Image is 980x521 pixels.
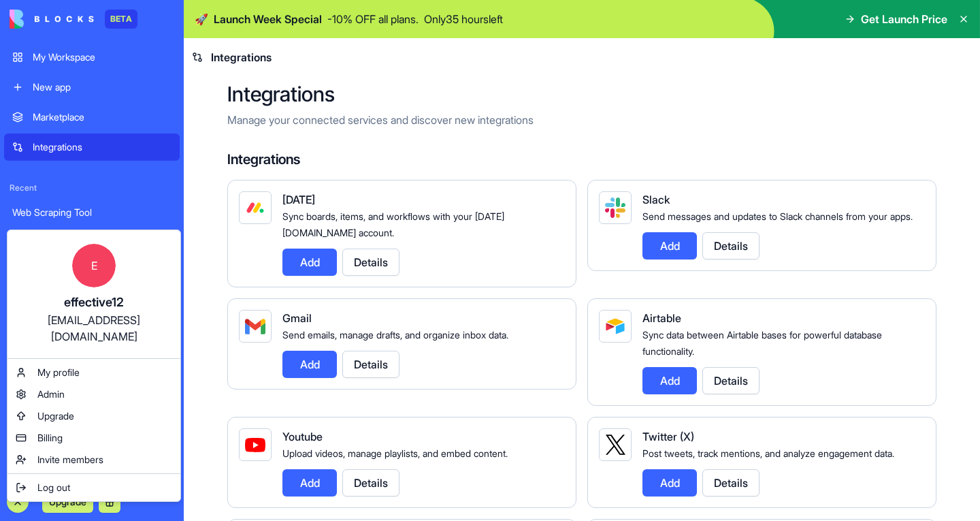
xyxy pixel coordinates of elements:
[37,366,80,379] span: My profile
[72,244,116,287] span: E
[12,206,171,219] div: Web Scraping Tool
[10,427,178,449] a: Billing
[37,431,63,445] span: Billing
[21,293,167,312] div: effective12
[37,388,65,401] span: Admin
[37,453,103,467] span: Invite members
[10,405,178,427] a: Upgrade
[10,233,178,356] a: Eeffective12[EMAIL_ADDRESS][DOMAIN_NAME]
[37,409,74,423] span: Upgrade
[21,312,167,345] div: [EMAIL_ADDRESS][DOMAIN_NAME]
[10,449,178,471] a: Invite members
[37,481,70,494] span: Log out
[4,183,180,193] span: Recent
[10,362,178,383] a: My profile
[10,383,178,405] a: Admin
